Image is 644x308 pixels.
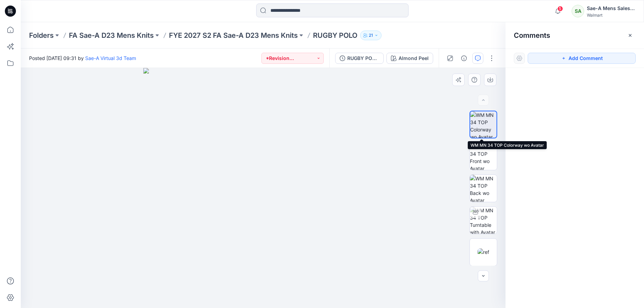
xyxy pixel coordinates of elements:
a: Sae-A Virtual 3d Team [85,55,136,61]
div: Sae-A Mens Sales Team [587,4,635,12]
p: RUGBY POLO [313,31,357,40]
a: Folders [29,31,54,40]
a: FA Sae-A D23 Mens Knits [69,31,154,40]
button: Almond Peel [386,53,433,64]
span: 5 [557,6,563,11]
button: 21 [360,31,382,40]
h2: Comments [514,31,550,40]
div: Walmart [587,12,635,18]
img: WM MN 34 TOP Turntable with Avatar [470,207,497,234]
span: Posted [DATE] 09:31 by [29,54,136,62]
a: FYE 2027 S2 FA Sae-A D23 Mens Knits [169,31,298,40]
div: RUGBY POLO_REV_UNBUTTONED [347,54,379,62]
button: RUGBY POLO_REV_UNBUTTONED [335,53,384,64]
div: SA [572,5,584,17]
img: WM MN 34 TOP Back wo Avatar [470,175,497,202]
p: 21 [369,32,373,39]
img: eyJhbGciOiJIUzI1NiIsImtpZCI6IjAiLCJzbHQiOiJzZXMiLCJ0eXAiOiJKV1QifQ.eyJkYXRhIjp7InR5cGUiOiJzdG9yYW... [143,68,383,308]
img: WM MN 34 TOP Front wo Avatar [470,143,497,170]
img: ref [477,248,489,256]
button: Details [458,53,469,64]
button: Add Comment [528,53,636,64]
div: Almond Peel [399,54,429,62]
img: WM MN 34 TOP Colorway wo Avatar [470,111,497,138]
